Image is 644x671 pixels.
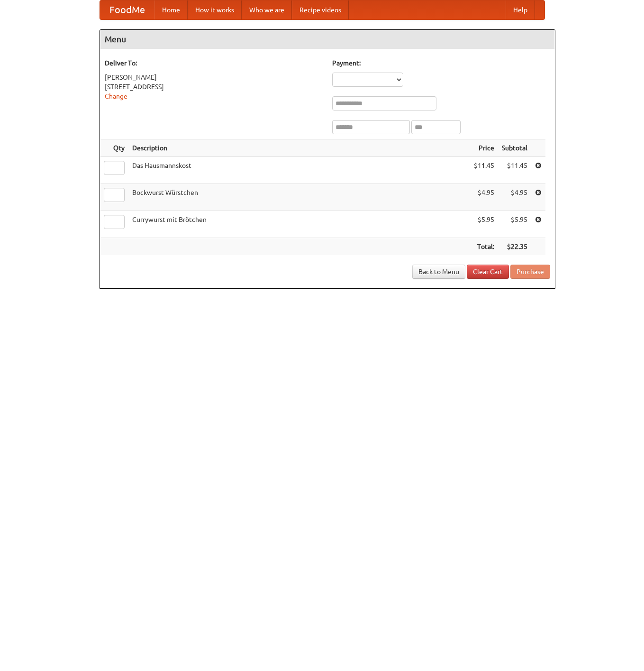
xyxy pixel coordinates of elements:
[470,238,498,256] th: Total:
[128,184,470,211] td: Bockwurst Würstchen
[470,184,498,211] td: $4.95
[498,211,531,238] td: $5.95
[498,157,531,184] td: $11.45
[154,0,188,19] a: Home
[467,265,509,279] a: Clear Cart
[292,0,349,19] a: Recipe videos
[100,30,555,49] h4: Menu
[128,139,470,157] th: Description
[498,238,531,256] th: $22.35
[412,265,465,279] a: Back to Menu
[188,0,242,19] a: How it works
[470,139,498,157] th: Price
[332,58,550,68] h5: Payment:
[498,139,531,157] th: Subtotal
[105,58,323,68] h5: Deliver To:
[105,73,323,82] div: [PERSON_NAME]
[470,157,498,184] td: $11.45
[510,265,550,279] button: Purchase
[105,82,323,92] div: [STREET_ADDRESS]
[105,92,127,100] a: Change
[100,0,154,19] a: FoodMe
[128,211,470,238] td: Currywurst mit Brötchen
[242,0,292,19] a: Who we are
[128,157,470,184] td: Das Hausmannskost
[498,184,531,211] td: $4.95
[506,0,535,19] a: Help
[470,211,498,238] td: $5.95
[100,139,128,157] th: Qty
